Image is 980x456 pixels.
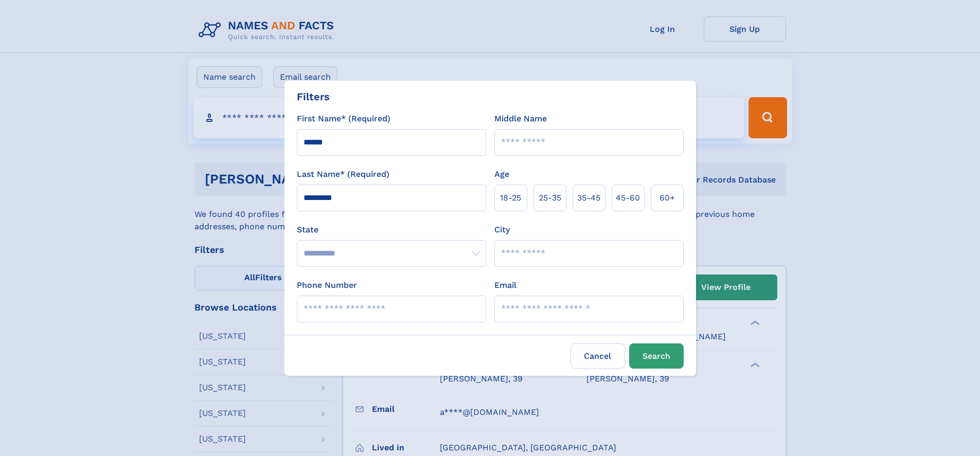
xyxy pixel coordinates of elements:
button: Search [629,343,684,369]
label: First Name* (Required) [297,113,390,125]
span: 35‑45 [577,192,600,204]
label: Cancel [571,343,625,369]
label: Last Name* (Required) [297,168,389,180]
label: Phone Number [297,279,357,291]
label: Age [494,168,509,180]
label: City [494,224,510,236]
span: 18‑25 [500,192,521,204]
label: Email [494,279,516,291]
span: 45‑60 [616,192,640,204]
span: 60+ [660,192,675,204]
span: 25‑35 [539,192,561,204]
div: Filters [297,89,330,104]
label: State [297,224,486,236]
label: Middle Name [494,113,547,125]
